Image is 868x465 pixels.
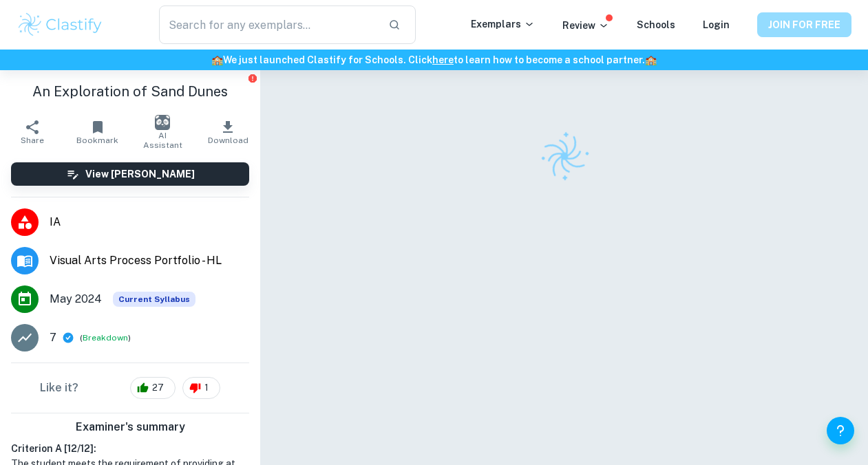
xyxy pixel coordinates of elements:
a: here [432,54,454,65]
span: Download [208,136,248,145]
p: Review [562,18,609,33]
a: Schools [637,19,675,30]
button: Report issue [247,73,257,83]
span: Visual Arts Process Portfolio - HL [50,252,249,269]
div: This exemplar is based on the current syllabus. Feel free to refer to it for inspiration/ideas wh... [113,292,195,307]
a: Login [703,19,730,30]
h6: View [PERSON_NAME] [85,166,195,182]
span: 27 [145,381,171,395]
button: AI Assistant [130,113,195,151]
p: Exemplars [471,17,535,32]
h6: Criterion A [ 12 / 12 ]: [11,441,249,456]
span: 🏫 [645,54,657,65]
input: Search for any exemplars... [159,6,377,44]
h1: An Exploration of Sand Dunes [11,81,249,102]
div: 27 [130,377,176,399]
h6: Like it? [40,380,78,396]
button: JOIN FOR FREE [757,12,851,37]
span: Bookmark [76,136,118,145]
button: Bookmark [65,113,131,151]
img: AI Assistant [155,115,170,130]
div: 1 [182,377,220,399]
p: 7 [50,329,56,346]
h6: We just launched Clastify for Schools. Click to learn how to become a school partner. [3,52,865,67]
button: Download [195,113,261,151]
span: Current Syllabus [113,292,195,307]
button: View [PERSON_NAME] [11,162,249,186]
span: 🏫 [211,54,223,65]
span: Share [21,136,44,145]
img: Clastify logo [17,11,104,39]
span: 1 [197,381,216,395]
span: AI Assistant [138,131,187,150]
span: May 2024 [50,291,102,307]
button: Help and Feedback [827,417,854,444]
button: Breakdown [83,332,128,344]
img: Clastify logo [530,122,598,191]
h6: Examiner's summary [6,419,255,435]
span: IA [50,214,249,230]
span: ( ) [80,332,131,345]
